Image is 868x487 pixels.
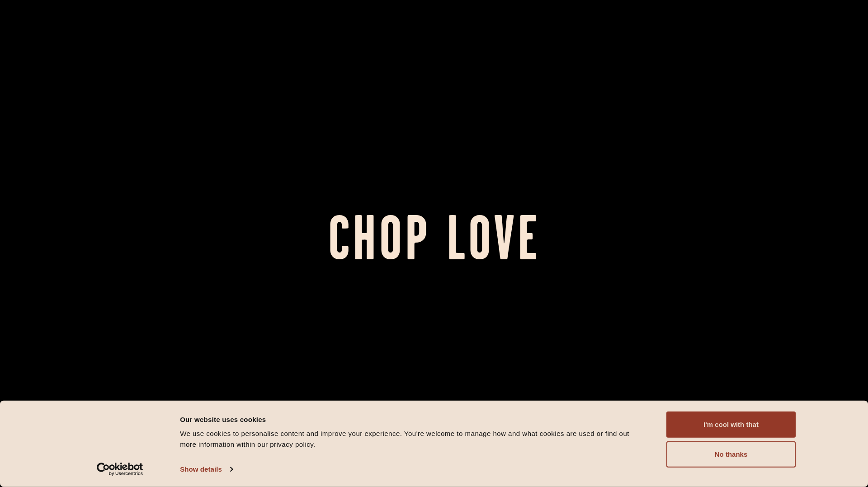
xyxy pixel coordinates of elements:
div: We use cookies to personalise content and improve your experience. You're welcome to manage how a... [180,428,646,450]
button: I'm cool with that [666,412,796,438]
div: Our website uses cookies [180,414,646,425]
a: Usercentrics Cookiebot - opens in a new window [80,463,160,476]
a: Show details [180,463,232,476]
button: No thanks [666,441,796,468]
